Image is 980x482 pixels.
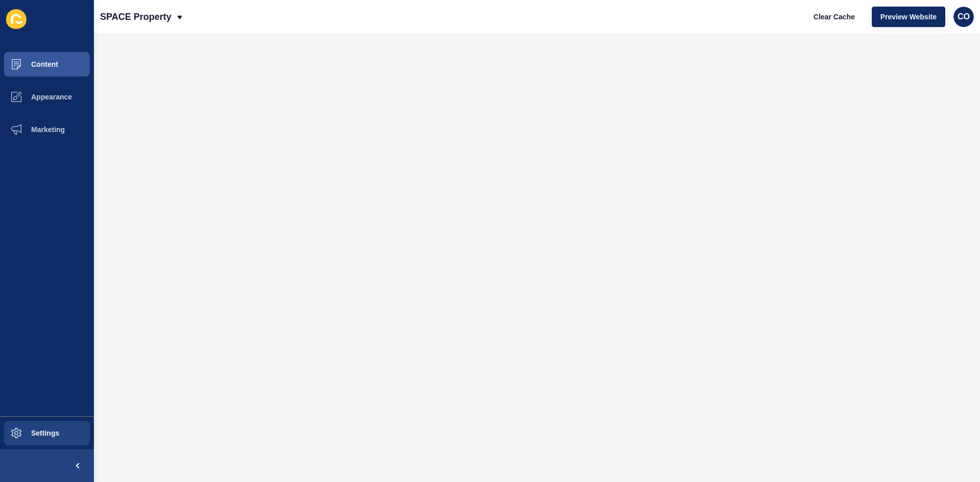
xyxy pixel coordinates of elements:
button: Clear Cache [805,7,864,27]
span: Preview Website [880,12,937,22]
span: CO [958,12,970,22]
span: Clear Cache [814,12,855,22]
button: Preview Website [872,7,945,27]
p: SPACE Property [100,4,171,30]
